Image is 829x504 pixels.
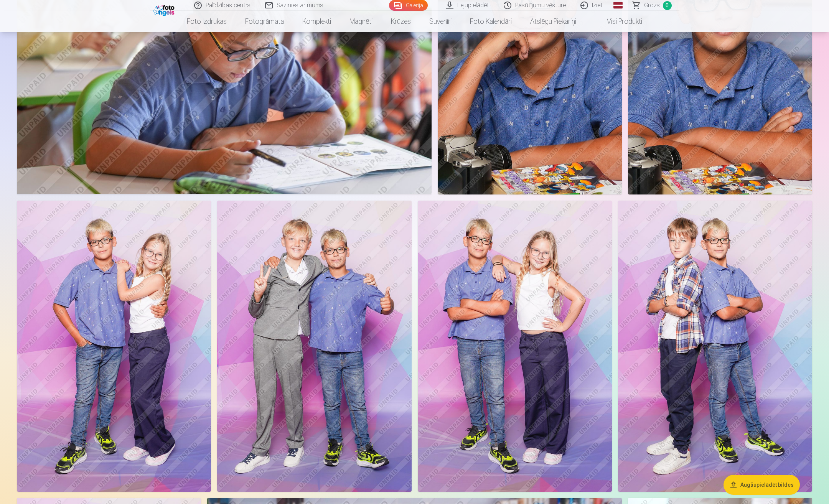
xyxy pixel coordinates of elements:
[382,11,420,32] a: Krūzes
[293,11,340,32] a: Komplekti
[663,1,672,10] span: 0
[461,11,521,32] a: Foto kalendāri
[644,1,660,10] span: Grozs
[340,11,382,32] a: Magnēti
[236,11,293,32] a: Fotogrāmata
[153,3,176,16] img: /fa1
[585,11,651,32] a: Visi produkti
[521,11,585,32] a: Atslēgu piekariņi
[420,11,461,32] a: Suvenīri
[178,11,236,32] a: Foto izdrukas
[724,475,800,495] button: Augšupielādēt bildes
